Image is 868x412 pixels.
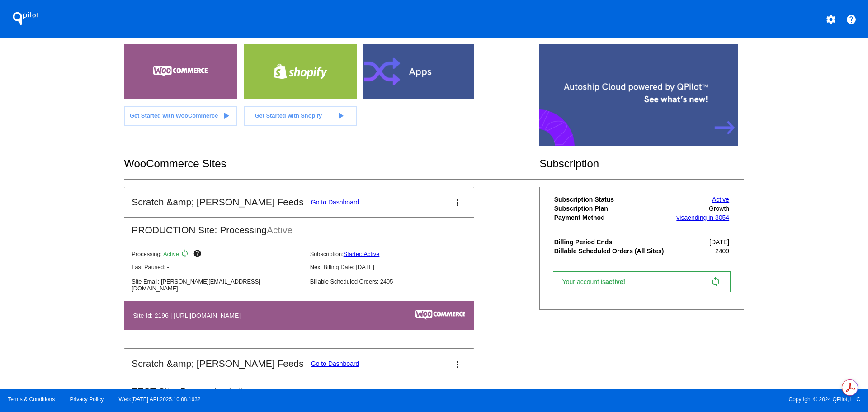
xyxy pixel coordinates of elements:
[554,204,672,213] th: Subscription Plan
[554,238,672,246] th: Billing Period Ends
[124,157,539,170] h2: WooCommerce Sites
[846,14,857,25] mat-icon: help
[415,310,465,320] img: c53aa0e5-ae75-48aa-9bee-956650975ee5
[311,199,359,206] a: Go to Dashboard
[344,251,380,257] a: Starter: Active
[826,14,836,25] mat-icon: settings
[709,238,729,246] span: [DATE]
[244,106,357,126] a: Get Started with Shopify
[133,312,245,319] h4: Site Id: 2196 | [URL][DOMAIN_NAME]
[130,112,218,119] span: Get Started with WooCommerce
[132,278,302,292] p: Site Email: [PERSON_NAME][EMAIL_ADDRESS][DOMAIN_NAME]
[70,396,104,403] a: Privacy Policy
[310,264,481,270] p: Next Billing Date: [DATE]
[676,214,688,221] span: visa
[553,271,731,292] a: Your account isactive! sync
[163,251,179,257] span: Active
[180,249,191,260] mat-icon: sync
[132,264,302,270] p: Last Paused: -
[193,249,204,260] mat-icon: help
[562,278,635,285] span: Your account is
[132,197,303,208] h2: Scratch &amp; [PERSON_NAME] Feeds
[124,218,474,236] h2: PRODUCTION Site: Processing
[710,276,721,287] mat-icon: sync
[8,9,44,28] h1: QPilot
[119,396,201,403] a: Web:[DATE] API:2025.10.08.1632
[221,110,231,121] mat-icon: play_arrow
[227,386,253,397] span: Active
[124,379,474,397] h2: TEST Site: Processing
[539,157,744,170] h2: Subscription
[715,247,729,255] span: 2409
[8,396,55,403] a: Terms & Conditions
[709,205,729,212] span: Growth
[676,214,729,221] a: visaending in 3054
[442,396,860,403] span: Copyright © 2024 QPilot, LLC
[132,358,303,369] h2: Scratch &amp; [PERSON_NAME] Feeds
[267,225,292,235] span: Active
[554,213,672,222] th: Payment Method
[255,112,322,119] span: Get Started with Shopify
[311,360,359,367] a: Go to Dashboard
[335,110,346,121] mat-icon: play_arrow
[124,106,237,126] a: Get Started with WooCommerce
[132,249,302,260] p: Processing:
[452,359,463,370] mat-icon: more_vert
[310,278,481,285] p: Billable Scheduled Orders: 2405
[554,195,672,204] th: Subscription Status
[310,251,481,257] p: Subscription:
[712,196,729,203] a: Active
[605,278,630,285] span: active!
[452,197,463,208] mat-icon: more_vert
[554,247,672,255] th: Billable Scheduled Orders (All Sites)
